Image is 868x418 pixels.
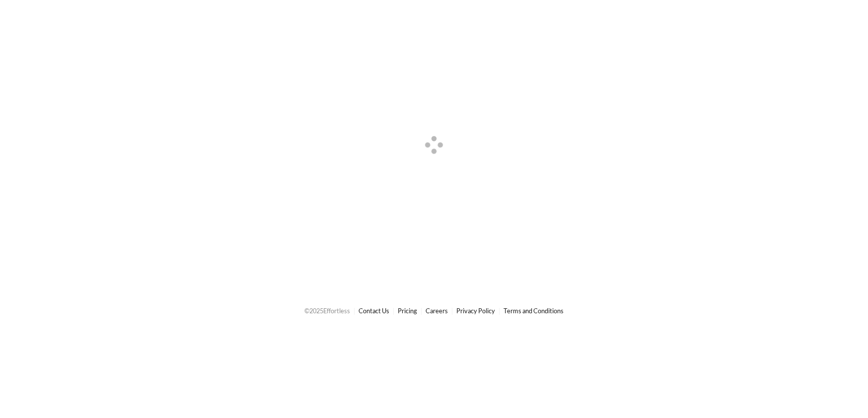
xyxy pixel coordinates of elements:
span: © 2025 Effortless [304,307,350,315]
a: Careers [426,307,448,315]
a: Terms and Conditions [504,307,564,315]
a: Privacy Policy [456,307,495,315]
a: Contact Us [359,307,389,315]
a: Pricing [398,307,417,315]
